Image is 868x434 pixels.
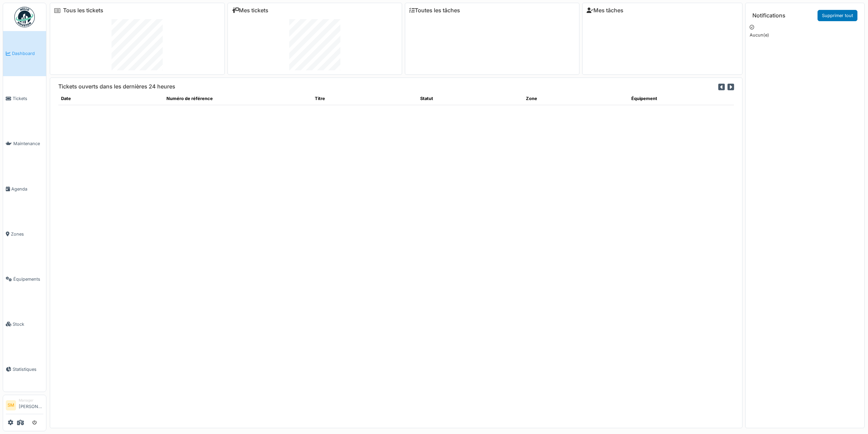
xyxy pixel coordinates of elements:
[11,186,43,192] span: Agenda
[3,211,46,256] a: Zones
[164,93,312,105] th: Numéro de référence
[58,83,175,90] h6: Tickets ouverts dans les dernières 24 heures
[6,398,43,414] a: SM Manager[PERSON_NAME]
[523,93,629,105] th: Zone
[587,7,623,14] a: Mes tâches
[3,31,46,76] a: Dashboard
[3,256,46,302] a: Équipements
[3,302,46,347] a: Stock
[750,32,860,38] p: Aucun(e)
[11,231,43,237] span: Zones
[818,10,857,21] a: Supprimer tout
[6,400,16,410] li: SM
[13,140,43,147] span: Maintenance
[3,121,46,166] a: Maintenance
[3,76,46,121] a: Tickets
[3,166,46,211] a: Agenda
[13,321,43,327] span: Stock
[13,95,43,102] span: Tickets
[752,12,785,19] h6: Notifications
[409,7,460,14] a: Toutes les tâches
[629,93,734,105] th: Équipement
[14,7,35,27] img: Badge_color-CXgf-gQk.svg
[58,93,164,105] th: Date
[417,93,523,105] th: Statut
[19,398,43,403] div: Manager
[63,7,103,14] a: Tous les tickets
[13,366,43,373] span: Statistiques
[3,347,46,392] a: Statistiques
[19,398,43,412] li: [PERSON_NAME]
[312,93,417,105] th: Titre
[232,7,268,14] a: Mes tickets
[13,276,43,282] span: Équipements
[12,50,43,57] span: Dashboard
